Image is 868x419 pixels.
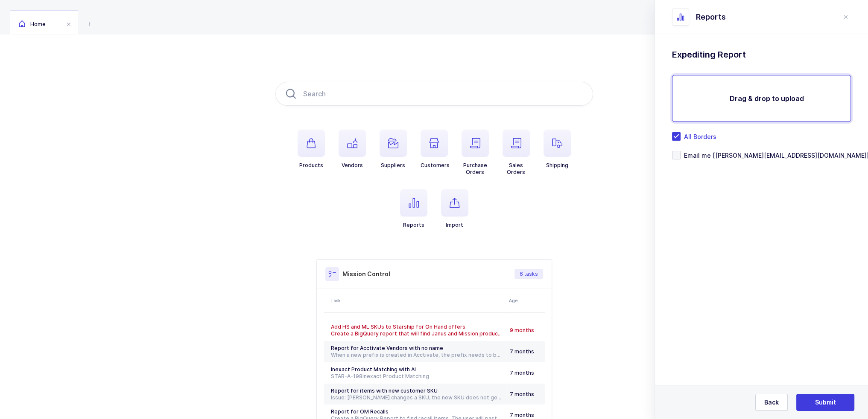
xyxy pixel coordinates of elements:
[380,130,407,169] button: Suppliers
[696,12,726,22] span: Reports
[520,271,538,277] span: 6 tasks
[331,373,503,380] div: Inexact Product Matching
[339,130,366,169] button: Vendors
[681,133,716,141] span: All Borders
[331,345,443,351] span: Report for Acctivate Vendors with no name
[510,327,534,333] span: 9 months
[331,394,503,401] div: Issue: [PERSON_NAME] changes a SKU, the new SKU does not get matched to the Janus product as it's...
[441,189,468,228] button: Import
[331,387,438,394] span: Report for items with new customer SKU
[764,398,779,407] span: Back
[544,130,571,169] button: Shipping
[342,270,390,278] h3: Mission Control
[275,82,593,106] input: Search
[503,130,530,176] button: SalesOrders
[841,12,851,22] button: close drawer
[755,394,788,411] button: Back
[462,130,489,176] button: PurchaseOrders
[331,330,503,337] div: Create a BigQuery report that will find Janus and Mission products that do not have a HS or ML SK...
[510,391,534,397] span: 7 months
[815,398,836,407] span: Submit
[421,130,450,169] button: Customers
[330,297,504,304] div: Task
[331,352,503,358] div: When a new prefix is created in Acctivate, the prefix needs to be merged with an existing vendor ...
[331,373,362,379] a: STAR-A-198
[730,93,804,104] h2: Drag & drop to upload
[331,324,465,330] span: Add HS and ML SKUs to Starship for On Hand offers
[400,189,427,228] button: Reports
[672,48,851,61] h1: Expediting Report
[298,130,325,169] button: Products
[510,412,534,418] span: 7 months
[510,370,534,376] span: 7 months
[331,366,416,373] span: Inexact Product Matching with AI
[19,21,46,27] span: Home
[331,408,389,415] span: Report for OM Recalls
[510,348,534,355] span: 7 months
[796,394,854,411] button: Submit
[509,297,542,304] div: Age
